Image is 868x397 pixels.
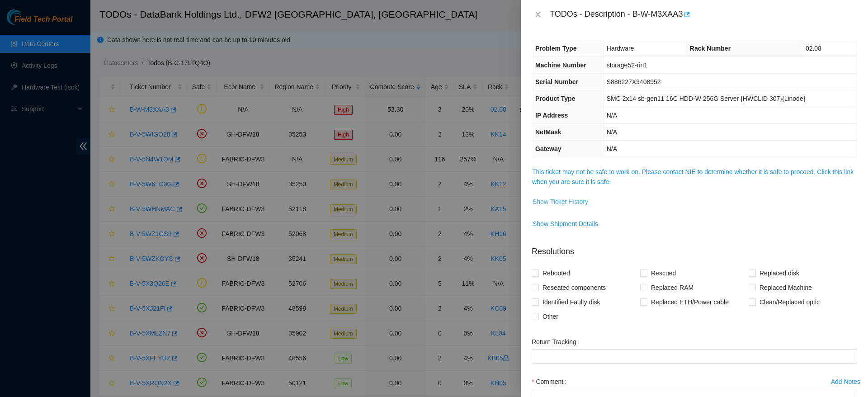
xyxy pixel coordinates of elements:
[535,61,586,69] span: Machine Number
[532,10,544,19] button: Close
[535,78,578,85] span: Serial Number
[647,280,697,295] span: Replaced RAM
[532,335,583,349] label: Return Tracking
[756,280,816,295] span: Replaced Machine
[607,61,647,69] span: storage52-rin1
[535,45,577,52] span: Problem Type
[831,378,860,385] div: Add Notes
[607,78,661,85] span: S886227X3408952
[756,295,823,309] span: Clean/Replaced optic
[532,349,857,364] input: Return Tracking
[539,309,562,324] span: Other
[647,295,732,309] span: Replaced ETH/Power cable
[535,95,575,102] span: Product Type
[690,45,731,52] span: Rack Number
[756,266,803,280] span: Replaced disk
[607,112,617,119] span: N/A
[533,197,588,207] span: Show Ticket History
[535,145,561,152] span: Gateway
[535,128,561,136] span: NetMask
[535,112,568,119] span: IP Address
[532,217,599,231] button: Show Shipment Details
[550,7,857,22] div: TODOs - Description - B-W-M3XAA3
[539,280,609,295] span: Reseated components
[539,295,604,309] span: Identified Faulty disk
[532,374,570,389] label: Comment
[830,374,861,389] button: Add Notes
[607,145,617,152] span: N/A
[607,128,617,136] span: N/A
[607,45,634,52] span: Hardware
[647,266,679,280] span: Rescued
[806,45,821,52] span: 02.08
[607,95,806,102] span: SMC 2x14 sb-gen11 16C HDD-W 256G Server {HWCLID 307}{Linode}
[532,168,854,185] a: This ticket may not be safe to work on. Please contact NIE to determine whether it is safe to pro...
[539,266,574,280] span: Rebooted
[532,194,589,209] button: Show Ticket History
[534,11,542,18] span: close
[533,219,598,229] span: Show Shipment Details
[532,238,857,258] p: Resolutions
